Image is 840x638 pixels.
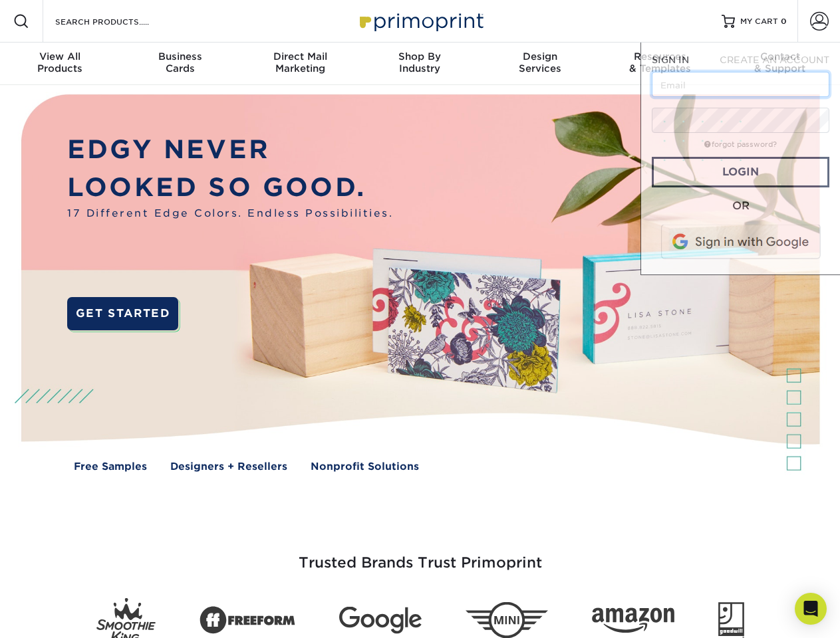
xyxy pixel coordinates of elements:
div: Services [480,51,600,74]
a: Resources& Templates [600,43,720,85]
div: & Templates [600,51,720,74]
a: Login [652,157,829,187]
a: GET STARTED [67,297,178,330]
div: Marketing [240,51,360,74]
span: Shop By [360,51,480,62]
iframe: Google Customer Reviews [3,597,113,633]
span: MY CART [740,16,778,27]
img: Google [339,607,422,634]
img: Primoprint [354,7,487,35]
div: OR [652,198,829,214]
span: 17 Different Edge Colors. Endless Possibilities. [67,206,393,221]
div: Cards [120,51,239,74]
div: Open Intercom Messenger [795,593,827,625]
input: SEARCH PRODUCTS..... [54,13,184,29]
a: Nonprofit Solutions [311,459,419,475]
div: Industry [360,51,480,74]
span: 0 [781,17,787,26]
span: SIGN IN [652,54,689,65]
span: Direct Mail [240,51,360,62]
a: DesignServices [480,43,600,85]
h3: Trusted Brands Trust Primoprint [31,522,809,587]
span: Business [120,51,239,62]
span: Design [480,51,600,62]
p: LOOKED SO GOOD. [67,169,393,207]
a: forgot password? [704,140,777,149]
a: Shop ByIndustry [360,43,480,85]
input: Email [652,72,829,97]
img: Goodwill [718,602,744,638]
img: Amazon [592,608,674,633]
a: Free Samples [74,459,147,475]
span: Resources [600,51,720,62]
p: EDGY NEVER [67,131,393,169]
a: Designers + Resellers [170,459,287,475]
span: CREATE AN ACCOUNT [720,54,829,65]
a: Direct MailMarketing [240,43,360,85]
a: BusinessCards [120,43,239,85]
